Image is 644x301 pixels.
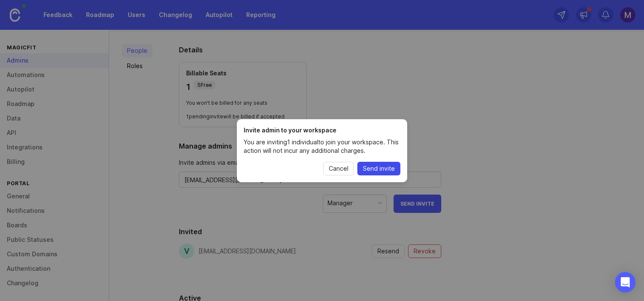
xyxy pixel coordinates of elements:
div: Open Intercom Messenger [615,272,635,292]
button: Send invite [357,162,400,175]
h1: Invite admin to your workspace [244,126,400,135]
button: Cancel [323,162,354,175]
span: Send invite [363,164,395,173]
span: Cancel [329,164,348,173]
p: You are inviting 1 individual to join your workspace. This action will not incur any additional c... [244,138,400,155]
